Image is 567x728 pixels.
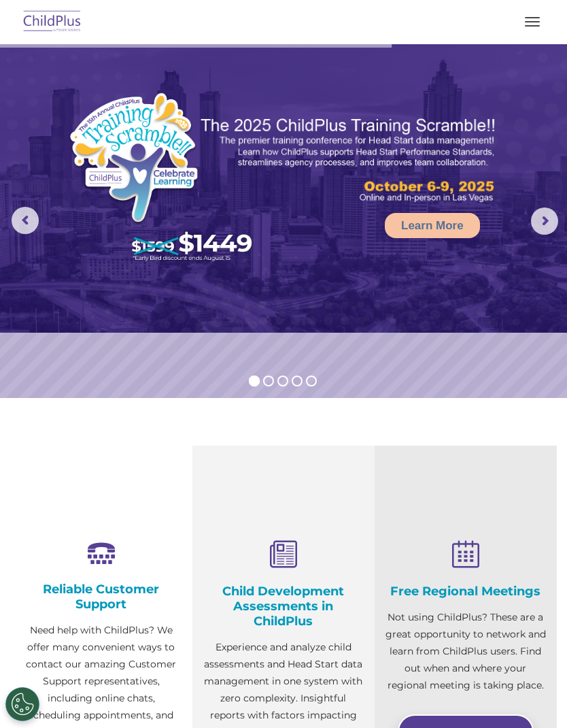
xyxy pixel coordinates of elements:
a: Learn More [385,213,480,238]
p: Not using ChildPlus? These are a great opportunity to network and learn from ChildPlus users. Fin... [385,609,547,694]
img: ChildPlus by Procare Solutions [20,6,84,38]
button: Cookies Settings [5,687,39,721]
h4: Free Regional Meetings [385,584,547,599]
h4: Child Development Assessments in ChildPlus [203,584,364,629]
h4: Reliable Customer Support [20,582,182,612]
